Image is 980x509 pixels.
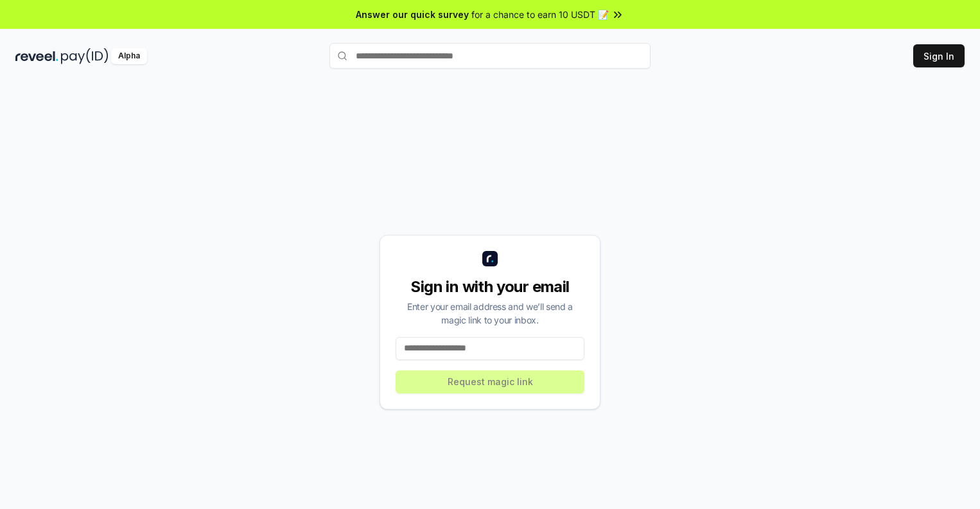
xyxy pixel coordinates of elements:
[471,8,609,21] span: for a chance to earn 10 USDT 📝
[15,48,58,64] img: reveel_dark
[396,277,584,297] div: Sign in with your email
[61,48,109,64] img: pay_id
[111,48,147,64] div: Alpha
[482,251,498,266] img: logo_small
[396,300,584,327] div: Enter your email address and we’ll send a magic link to your inbox.
[913,44,965,67] button: Sign In
[356,8,469,21] span: Answer our quick survey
